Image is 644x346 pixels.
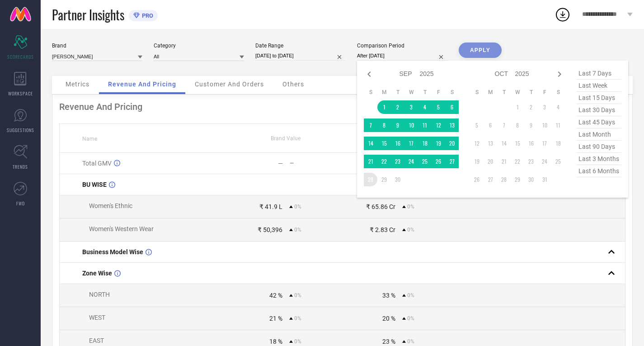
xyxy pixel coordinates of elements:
td: Thu Sep 04 2025 [418,100,432,114]
td: Tue Oct 14 2025 [497,137,511,150]
td: Tue Oct 07 2025 [497,118,511,132]
th: Thursday [524,89,538,96]
span: 0% [407,204,414,210]
td: Tue Sep 30 2025 [391,173,404,186]
td: Tue Sep 09 2025 [391,118,404,132]
td: Sat Sep 06 2025 [445,100,459,114]
span: 0% [294,338,301,345]
td: Thu Oct 09 2025 [524,118,538,132]
th: Friday [432,89,445,96]
div: 21 % [269,315,282,322]
th: Wednesday [404,89,418,96]
span: EAST [89,337,104,344]
td: Fri Oct 31 2025 [538,173,551,186]
td: Fri Oct 10 2025 [538,118,551,132]
span: Partner Insights [52,5,124,24]
input: Select comparison period [357,51,447,61]
span: Business Model Wise [82,248,143,256]
div: Previous month [364,69,375,80]
input: Select date range [255,51,346,61]
th: Tuesday [391,89,404,96]
th: Monday [377,89,391,96]
span: PRO [140,12,153,19]
div: — [278,160,283,167]
td: Mon Sep 01 2025 [377,100,391,114]
td: Thu Oct 16 2025 [524,137,538,150]
div: 18 % [269,338,282,345]
div: ₹ 2.83 Cr [370,226,395,233]
td: Fri Sep 05 2025 [432,100,445,114]
span: last 30 days [576,104,621,116]
span: last 45 days [576,116,621,128]
td: Wed Oct 22 2025 [511,155,524,168]
span: SUGGESTIONS [7,127,34,133]
span: SCORECARDS [7,53,34,60]
td: Sat Sep 13 2025 [445,118,459,132]
span: TRENDS [13,163,28,170]
span: Revenue And Pricing [108,81,176,88]
td: Thu Sep 11 2025 [418,118,432,132]
td: Sun Oct 26 2025 [470,173,484,186]
span: last 7 days [576,67,621,80]
div: Comparison Period [357,43,447,49]
span: 0% [294,227,301,233]
th: Sunday [470,89,484,96]
th: Saturday [445,89,459,96]
td: Wed Sep 24 2025 [404,155,418,168]
td: Fri Oct 03 2025 [538,100,551,114]
td: Fri Sep 12 2025 [432,118,445,132]
span: Zone Wise [82,270,112,277]
td: Wed Sep 10 2025 [404,118,418,132]
span: last 90 days [576,141,621,153]
td: Mon Sep 29 2025 [377,173,391,186]
span: 0% [294,292,301,299]
div: 42 % [269,292,282,299]
span: last week [576,80,621,92]
td: Mon Oct 20 2025 [484,155,497,168]
td: Tue Sep 23 2025 [391,155,404,168]
th: Monday [484,89,497,96]
span: WEST [89,314,105,321]
td: Mon Oct 13 2025 [484,137,497,150]
td: Thu Oct 23 2025 [524,155,538,168]
div: Next month [554,69,565,80]
div: 20 % [382,315,395,322]
th: Thursday [418,89,432,96]
td: Tue Sep 02 2025 [391,100,404,114]
td: Sat Oct 18 2025 [551,137,565,150]
td: Sun Oct 05 2025 [470,118,484,132]
div: Category [154,43,244,49]
td: Sun Oct 12 2025 [470,137,484,150]
div: Revenue And Pricing [59,101,625,112]
div: 33 % [382,292,395,299]
span: Total GMV [82,160,112,167]
td: Fri Oct 24 2025 [538,155,551,168]
td: Tue Oct 21 2025 [497,155,511,168]
span: last month [576,128,621,141]
td: Sat Sep 27 2025 [445,155,459,168]
td: Thu Oct 02 2025 [524,100,538,114]
td: Wed Oct 29 2025 [511,173,524,186]
span: BU WISE [82,181,107,188]
td: Sun Sep 21 2025 [364,155,377,168]
th: Sunday [364,89,377,96]
td: Sat Oct 04 2025 [551,100,565,114]
span: 0% [294,204,301,210]
span: Others [282,81,304,88]
span: last 6 months [576,165,621,177]
td: Mon Sep 15 2025 [377,137,391,150]
span: 0% [407,227,414,233]
th: Friday [538,89,551,96]
td: Tue Oct 28 2025 [497,173,511,186]
td: Mon Sep 22 2025 [377,155,391,168]
span: Customer And Orders [195,81,264,88]
div: 23 % [382,338,395,345]
span: Name [82,136,97,142]
td: Tue Sep 16 2025 [391,137,404,150]
td: Sat Oct 11 2025 [551,118,565,132]
td: Sat Sep 20 2025 [445,137,459,150]
th: Saturday [551,89,565,96]
span: last 3 months [576,153,621,165]
td: Sun Sep 28 2025 [364,173,377,186]
div: ₹ 41.9 L [259,203,282,210]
